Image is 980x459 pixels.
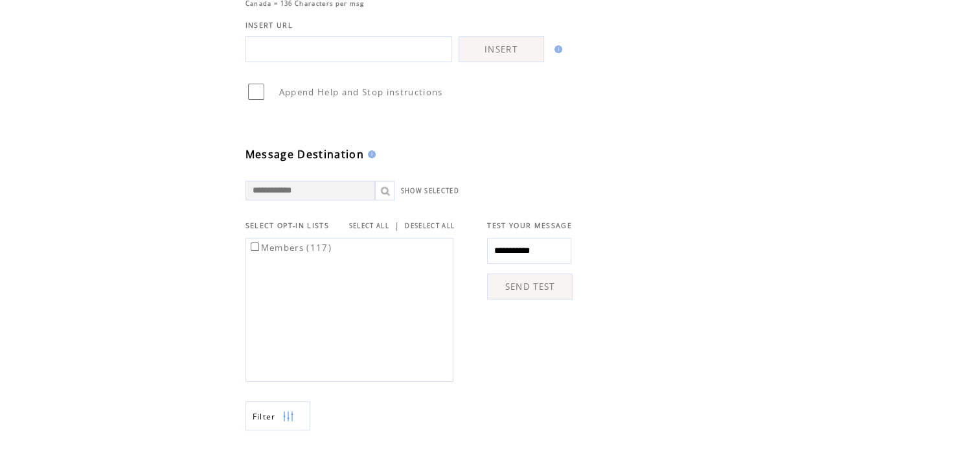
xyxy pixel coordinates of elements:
[245,21,293,30] span: INSERT URL
[401,187,459,195] a: SHOW SELECTED
[253,411,276,422] span: Show filters
[251,242,259,251] input: Members (117)
[487,274,573,300] a: SEND TEST
[487,221,572,230] span: TEST YOUR MESSAGE
[551,45,562,53] img: help.gif
[459,36,544,62] a: INSERT
[248,242,332,253] label: Members (117)
[394,220,400,231] span: |
[245,147,364,161] span: Message Destination
[245,401,310,430] a: Filter
[279,86,443,98] span: Append Help and Stop instructions
[245,221,329,230] span: SELECT OPT-IN LISTS
[405,222,455,230] a: DESELECT ALL
[364,150,376,158] img: help.gif
[282,402,294,431] img: filters.png
[349,222,389,230] a: SELECT ALL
